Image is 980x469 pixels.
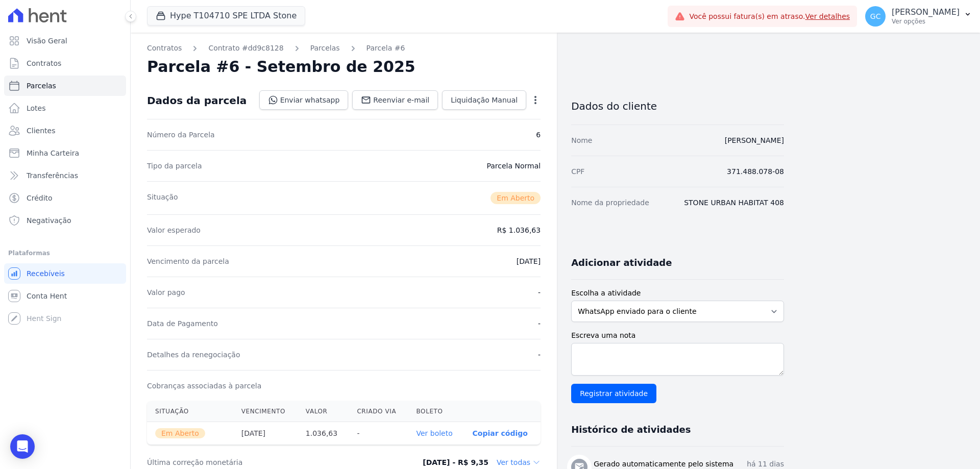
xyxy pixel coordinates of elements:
[373,95,429,105] span: Reenviar e-mail
[538,350,541,360] dd: -
[208,43,283,54] a: Contrato #dd9c8128
[147,161,202,171] dt: Tipo da parcela
[147,401,233,422] th: Situação
[349,422,408,445] th: -
[298,422,349,445] th: 1.036,63
[416,429,452,437] a: Ver boleto
[571,100,784,112] h3: Dados do cliente
[4,263,126,284] a: Recebíveis
[497,457,541,467] dd: Ver todas
[147,457,380,467] dt: Última correção monetária
[538,287,541,298] dd: -
[571,424,691,436] h3: Histórico de atividades
[8,247,122,259] div: Plataformas
[684,198,784,208] dd: STONE URBAN HABITAT 408
[4,143,126,163] a: Minha Carteira
[805,12,850,20] a: Ver detalhes
[27,170,78,181] span: Transferências
[4,286,126,306] a: Conta Hent
[366,43,405,54] a: Parcela #6
[491,192,541,204] span: Em Aberto
[147,350,240,360] dt: Detalhes da renegociação
[4,98,126,118] a: Lotes
[27,103,46,113] span: Lotes
[10,434,35,459] div: Open Intercom Messenger
[497,225,541,235] dd: R$ 1.036,63
[147,43,182,54] a: Contratos
[4,210,126,231] a: Negativação
[27,268,65,279] span: Recebíveis
[892,7,960,17] p: [PERSON_NAME]
[310,43,340,54] a: Parcelas
[517,256,541,266] dd: [DATE]
[27,193,53,203] span: Crédito
[233,422,298,445] th: [DATE]
[892,17,960,26] p: Ver opções
[27,58,61,68] span: Contratos
[27,126,55,136] span: Clientes
[4,188,126,208] a: Crédito
[451,95,518,105] span: Liquidação Manual
[298,401,349,422] th: Valor
[27,291,67,301] span: Conta Hent
[27,36,67,46] span: Visão Geral
[155,428,205,438] span: Em Aberto
[147,318,218,329] dt: Data de Pagamento
[147,256,229,266] dt: Vencimento da parcela
[486,161,541,171] dd: Parcela Normal
[233,401,298,422] th: Vencimento
[4,53,126,73] a: Contratos
[4,31,126,51] a: Visão Geral
[571,198,649,208] dt: Nome da propriedade
[147,94,247,107] div: Dados da parcela
[147,58,415,76] h2: Parcela #6 - Setembro de 2025
[571,384,656,403] input: Registrar atividade
[4,76,126,96] a: Parcelas
[571,135,592,145] dt: Nome
[538,318,541,329] dd: -
[423,457,488,467] dd: [DATE] - R$ 9,35
[27,215,71,226] span: Negativação
[147,287,185,298] dt: Valor pago
[27,148,79,158] span: Minha Carteira
[147,6,305,26] button: Hype T104710 SPE LTDA Stone
[4,165,126,186] a: Transferências
[725,136,784,144] a: [PERSON_NAME]
[147,381,261,391] dt: Cobranças associadas à parcela
[473,429,528,437] button: Copiar código
[4,120,126,141] a: Clientes
[727,166,784,177] dd: 371.488.078-08
[259,90,349,110] a: Enviar whatsapp
[571,330,784,341] label: Escreva uma nota
[408,401,464,422] th: Boleto
[349,401,408,422] th: Criado via
[147,225,201,235] dt: Valor esperado
[352,90,438,110] a: Reenviar e-mail
[571,257,672,269] h3: Adicionar atividade
[442,90,526,110] a: Liquidação Manual
[571,288,784,299] label: Escolha a atividade
[571,166,584,177] dt: CPF
[27,81,56,91] span: Parcelas
[857,2,980,31] button: GC [PERSON_NAME] Ver opções
[147,130,215,140] dt: Número da Parcela
[147,43,541,54] nav: Breadcrumb
[536,130,541,140] dd: 6
[689,11,850,22] span: Você possui fatura(s) em atraso.
[870,13,881,20] span: GC
[147,192,178,204] dt: Situação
